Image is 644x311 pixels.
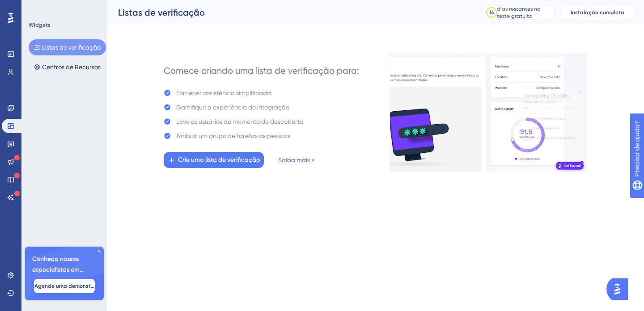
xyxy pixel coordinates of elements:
[164,152,264,168] button: Crie uma lista de verificação
[21,4,77,11] font: Precisar de ajuda?
[278,156,314,164] font: Saiba mais >
[164,65,359,76] font: Comece criando uma lista de verificação para:
[34,279,95,293] button: Agende uma demonstração
[176,132,290,139] font: Atribuir um grupo de tarefas às pessoas
[34,283,106,289] font: Agende uma demonstração
[178,156,260,164] font: Crie uma lista de verificação
[562,5,633,20] button: Instalação completa
[32,255,84,284] font: Conheça nossos especialistas em integração 🎧
[176,118,304,125] font: Leve os usuários ao momento de descoberta
[489,9,494,16] font: 14
[42,63,101,71] font: Centros de Recursos
[176,89,271,97] font: Fornecer assistência simplificada
[29,22,51,28] font: Widgets
[42,44,101,51] font: Listas de verificação
[390,53,587,172] img: e28e67207451d1beac2d0b01ddd05b56.gif
[606,276,633,303] iframe: Iniciador do Assistente de IA do UserGuiding
[29,59,106,75] button: Centros de Recursos
[176,104,289,111] font: Gamifique a experiência de integração
[29,39,106,55] button: Listas de verificação
[118,7,205,18] font: Listas de verificação
[497,6,540,19] font: dias restantes no teste gratuito
[278,155,314,165] a: Saiba mais >
[571,9,624,16] font: Instalação completa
